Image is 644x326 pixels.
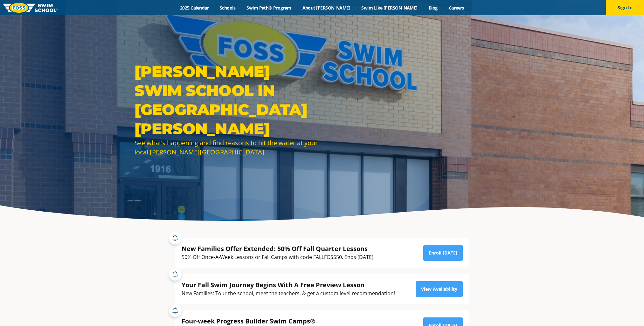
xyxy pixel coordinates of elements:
[182,244,375,253] div: New Families Offer Extended: 50% Off Fall Quarter Lessons
[182,281,395,289] div: Your Fall Swim Journey Begins With A Free Preview Lesson
[214,5,241,11] a: Schools
[182,289,395,298] div: New Families: Tour the school, meet the teachers, & get a custom level recommendation!
[423,245,463,261] a: Enroll [DATE]
[182,253,375,261] div: 50% Off Once-A-Week Lessons or Fall Camps with code FALLFOSS50. Ends [DATE].
[297,5,356,11] a: About [PERSON_NAME]
[423,5,443,11] a: Blog
[135,62,319,138] h1: [PERSON_NAME] Swim School in [GEOGRAPHIC_DATA][PERSON_NAME]
[175,5,214,11] a: 2025 Calendar
[356,5,423,11] a: Swim Like [PERSON_NAME]
[3,3,58,13] img: FOSS Swim School Logo
[241,5,297,11] a: Swim Path® Program
[135,138,319,157] div: See what’s happening and find reasons to hit the water at your local [PERSON_NAME][GEOGRAPHIC_DATA].
[182,317,412,325] div: Four-week Progress Builder Swim Camps®
[443,5,469,11] a: Careers
[416,281,463,297] a: View Availability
